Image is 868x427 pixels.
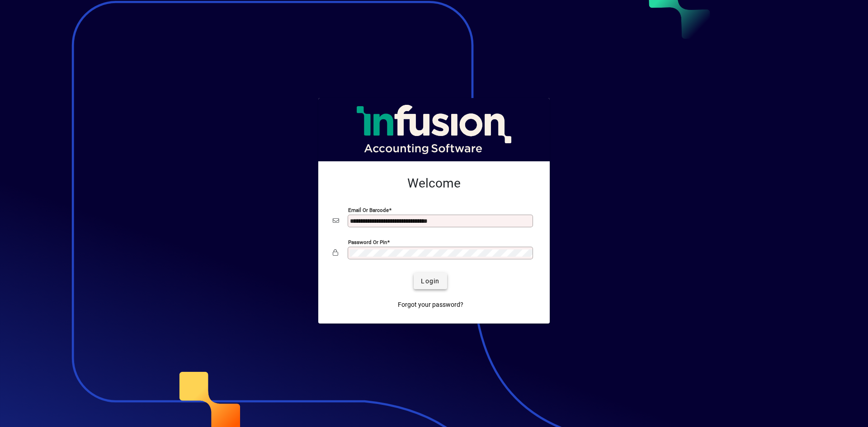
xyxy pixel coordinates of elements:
button: Login [414,273,447,289]
h2: Welcome [333,176,535,191]
mat-label: Email or Barcode [348,207,389,213]
span: Login [421,277,439,286]
span: Forgot your password? [398,300,463,310]
mat-label: Password or Pin [348,239,387,245]
a: Forgot your password? [394,296,467,313]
